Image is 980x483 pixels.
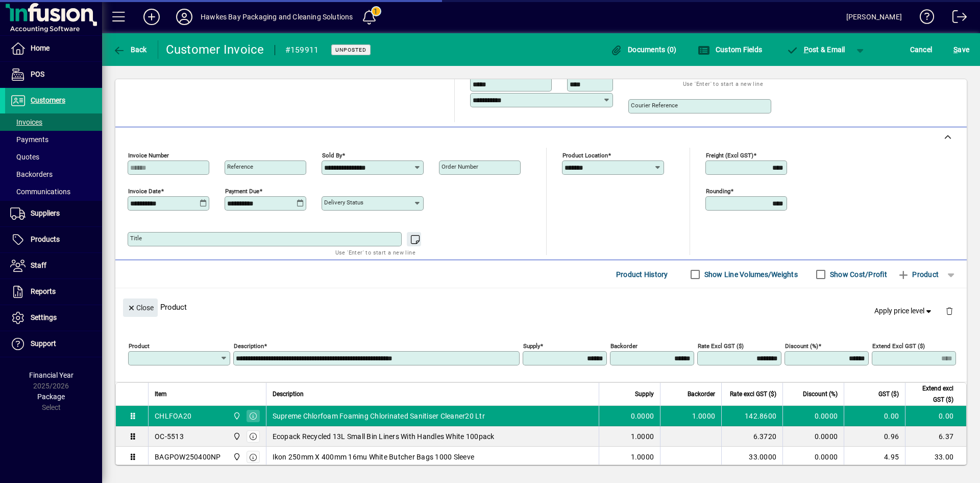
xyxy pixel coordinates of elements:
[610,342,638,350] mat-label: Backorder
[230,410,242,422] span: Central
[127,300,154,316] span: Close
[442,163,478,170] mat-label: Order number
[728,411,776,421] div: 142.8600
[273,452,475,462] span: Ikon 250mm X 400mm 16mu White Butcher Bags 1000 Sleeve
[692,411,716,421] span: 1.0000
[844,406,905,426] td: 0.00
[631,452,654,462] span: 1.0000
[874,306,934,316] span: Apply price level
[635,388,654,400] span: Supply
[688,388,715,400] span: Backorder
[610,45,677,54] span: Documents (0)
[804,45,808,54] span: P
[31,339,56,348] span: Support
[728,452,776,462] div: 33.0000
[155,452,221,462] div: BAGPOW250400NP
[5,131,102,148] a: Payments
[5,183,102,200] a: Communications
[5,62,102,87] a: POS
[234,342,264,350] mat-label: Description
[872,342,925,350] mat-label: Extend excl GST ($)
[846,9,902,25] div: [PERSON_NAME]
[10,135,48,144] span: Payments
[5,166,102,183] a: Backorders
[908,40,935,59] button: Cancel
[844,426,905,447] td: 0.96
[5,227,102,252] a: Products
[897,266,939,283] span: Product
[5,36,102,61] a: Home
[937,298,962,323] button: Delete
[5,201,102,226] a: Suppliers
[31,44,50,52] span: Home
[878,388,899,400] span: GST ($)
[698,342,744,350] mat-label: Rate excl GST ($)
[702,269,798,280] label: Show Line Volumes/Weights
[285,42,319,58] div: #159911
[31,287,56,295] span: Reports
[128,152,169,159] mat-label: Invoice number
[31,261,46,269] span: Staff
[10,188,70,196] span: Communications
[730,388,776,400] span: Rate excl GST ($)
[31,209,60,217] span: Suppliers
[129,342,150,350] mat-label: Product
[225,188,259,195] mat-label: Payment due
[786,45,845,54] span: ost & Email
[803,388,838,400] span: Discount (%)
[10,170,53,178] span: Backorders
[123,298,158,317] button: Close
[870,302,938,320] button: Apply price level
[698,45,762,54] span: Custom Fields
[29,371,73,379] span: Financial Year
[273,388,304,400] span: Description
[892,265,944,284] button: Product
[728,431,776,442] div: 6.3720
[5,148,102,166] a: Quotes
[324,199,363,206] mat-label: Delivery status
[612,265,672,284] button: Product History
[335,47,366,53] span: Unposted
[910,41,933,58] span: Cancel
[201,9,353,25] div: Hawkes Bay Packaging and Cleaning Solutions
[912,383,953,405] span: Extend excl GST ($)
[695,40,765,59] button: Custom Fields
[273,411,485,421] span: Supreme Chlorfoam Foaming Chlorinated Sanitiser Cleaner20 Ltr
[37,393,65,401] span: Package
[616,266,668,283] span: Product History
[631,411,654,421] span: 0.0000
[155,411,191,421] div: CHLFOA20
[273,431,495,442] span: Ecopack Recycled 13L Small Bin Liners With Handles White 100pack
[785,342,818,350] mat-label: Discount (%)
[130,235,142,242] mat-label: Title
[953,41,969,58] span: ave
[523,342,540,350] mat-label: Supply
[5,305,102,331] a: Settings
[120,303,160,312] app-page-header-button: Close
[128,188,161,195] mat-label: Invoice date
[905,447,966,467] td: 33.00
[5,253,102,279] a: Staff
[844,447,905,467] td: 4.95
[945,2,967,35] a: Logout
[782,406,844,426] td: 0.0000
[31,96,65,104] span: Customers
[110,40,150,59] button: Back
[5,113,102,131] a: Invoices
[31,235,60,243] span: Products
[31,313,57,321] span: Settings
[5,279,102,305] a: Reports
[102,40,158,59] app-page-header-button: Back
[631,102,678,109] mat-label: Courier Reference
[706,152,753,159] mat-label: Freight (excl GST)
[31,70,44,78] span: POS
[905,406,966,426] td: 0.00
[230,451,242,463] span: Central
[683,78,763,89] mat-hint: Use 'Enter' to start a new line
[155,431,184,442] div: OC-5513
[230,431,242,442] span: Central
[782,447,844,467] td: 0.0000
[828,269,887,280] label: Show Cost/Profit
[912,2,935,35] a: Knowledge Base
[937,306,962,315] app-page-header-button: Delete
